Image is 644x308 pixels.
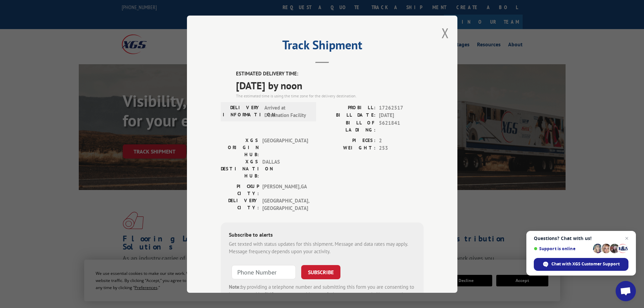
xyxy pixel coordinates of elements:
span: Close chat [623,234,631,242]
label: ESTIMATED DELIVERY TIME: [236,70,424,78]
span: Chat with XGS Customer Support [551,261,620,267]
span: Arrived at Destination Facility [264,104,310,119]
span: [DATE] by noon [236,77,424,93]
span: 17262517 [379,104,424,112]
label: DELIVERY CITY: [221,197,259,212]
span: Questions? Chat with us! [534,236,628,241]
strong: Note: [229,283,241,290]
label: WEIGHT: [322,144,376,152]
label: DELIVERY INFORMATION: [223,104,261,119]
span: 253 [379,144,424,152]
label: XGS DESTINATION HUB: [221,158,259,179]
button: SUBSCRIBE [301,265,340,279]
label: PIECES: [322,137,376,144]
label: XGS ORIGIN HUB: [221,137,259,158]
span: 5621841 [379,119,424,133]
label: PROBILL: [322,104,376,112]
div: by providing a telephone number and submitting this form you are consenting to be contacted by SM... [229,283,415,306]
div: Open chat [616,281,636,301]
span: Support is online [534,246,591,251]
span: [GEOGRAPHIC_DATA] , [GEOGRAPHIC_DATA] [262,197,308,212]
span: 2 [379,137,424,144]
label: BILL DATE: [322,112,376,119]
span: [DATE] [379,112,424,119]
h2: Track Shipment [221,40,424,53]
label: PICKUP CITY: [221,183,259,197]
span: [PERSON_NAME] , GA [262,183,308,197]
span: [GEOGRAPHIC_DATA] [262,137,308,158]
label: BILL OF LADING: [322,119,376,133]
div: Chat with XGS Customer Support [534,258,628,271]
input: Phone Number [232,265,296,279]
button: Close modal [442,24,449,42]
div: The estimated time is using the time zone for the delivery destination. [236,93,424,99]
div: Get texted with status updates for this shipment. Message and data rates may apply. Message frequ... [229,240,415,255]
span: DALLAS [262,158,308,179]
div: Subscribe to alerts [229,230,415,240]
